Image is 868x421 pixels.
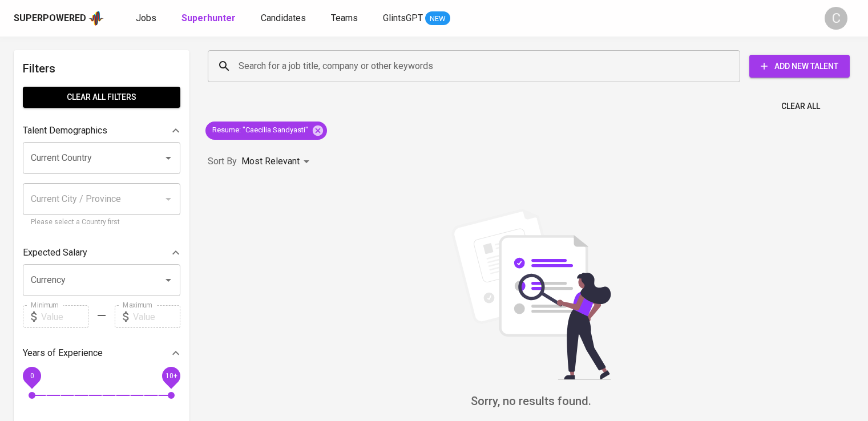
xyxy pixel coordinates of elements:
[133,305,180,328] input: Value
[781,99,820,114] span: Clear All
[181,13,236,23] b: Superhunter
[23,246,87,260] p: Expected Salary
[41,305,88,328] input: Value
[136,11,159,26] a: Jobs
[88,10,104,27] img: app logo
[777,96,825,117] button: Clear All
[241,155,300,168] p: Most Relevant
[331,13,358,23] span: Teams
[208,392,854,410] h6: Sorry, no results found.
[14,12,86,25] div: Superpowered
[23,241,180,264] div: Expected Salary
[32,90,171,104] span: Clear All filters
[749,55,850,78] button: Add New Talent
[241,151,313,172] div: Most Relevant
[331,11,360,26] a: Teams
[758,59,841,74] span: Add New Talent
[261,13,306,23] span: Candidates
[160,150,176,166] button: Open
[160,272,176,288] button: Open
[425,13,450,25] span: NEW
[136,13,156,23] span: Jobs
[205,125,315,136] span: Resume : "Caecilia Sandyasti"
[208,155,237,168] p: Sort By
[23,59,180,78] h6: Filters
[825,7,847,30] div: C
[383,11,450,26] a: GlintsGPT NEW
[446,209,617,380] img: file_searching.svg
[383,13,423,23] span: GlintsGPT
[23,346,103,360] p: Years of Experience
[30,372,34,380] span: 0
[23,124,107,137] p: Talent Demographics
[205,122,327,140] div: Resume: "Caecilia Sandyasti"
[261,11,308,26] a: Candidates
[23,342,180,365] div: Years of Experience
[23,87,180,108] button: Clear All filters
[31,217,172,228] p: Please select a Country first
[165,372,177,380] span: 10+
[14,10,104,27] a: Superpoweredapp logo
[181,11,238,26] a: Superhunter
[23,119,180,142] div: Talent Demographics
